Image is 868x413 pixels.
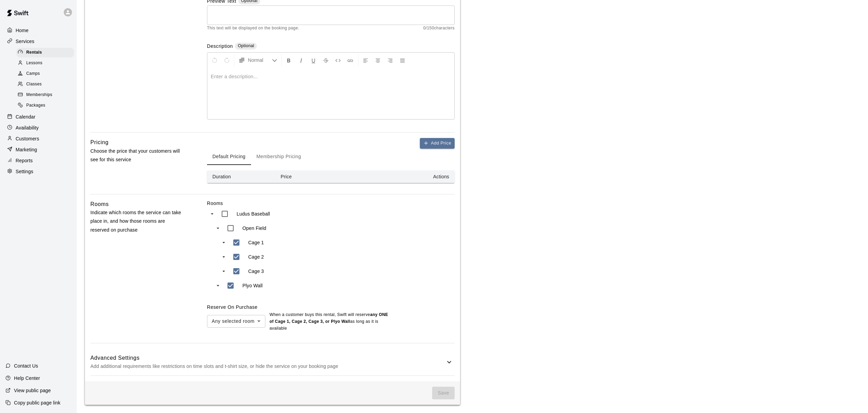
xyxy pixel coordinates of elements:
span: Camps [26,70,40,77]
button: Insert Code [332,54,344,66]
a: Lessons [16,58,77,68]
th: Actions [343,170,455,183]
p: Marketing [16,146,37,153]
label: Reserve On Purchase [207,304,258,310]
button: Format Strikethrough [320,54,332,66]
span: 0 / 150 characters [423,25,455,32]
p: Availability [16,124,39,131]
div: Classes [16,80,74,89]
p: Home [16,27,29,34]
p: Plyo Wall [242,282,263,289]
p: Cage 3 [248,268,264,275]
p: Settings [16,168,33,175]
th: Duration [207,170,275,183]
a: Customers [5,134,71,144]
button: Justify Align [397,54,408,66]
a: Rentals [16,47,77,58]
label: Description [207,43,233,51]
div: Camps [16,69,74,79]
p: View public page [14,387,51,394]
p: Reports [16,157,33,164]
a: Availability [5,123,71,133]
div: Lessons [16,58,74,68]
h6: Advanced Settings [90,354,445,362]
label: Rooms [207,200,455,207]
button: Redo [221,54,233,66]
div: Rentals [16,48,74,57]
button: Undo [209,54,220,66]
button: Insert Link [344,54,356,66]
p: When a customer buys this rental , Swift will reserve as long as it is available [269,312,389,332]
span: Rentals [26,49,42,56]
span: Packages [26,102,45,109]
p: Copy public page link [14,399,60,406]
button: Format Italics [295,54,307,66]
p: Indicate which rooms the service can take place in, and how those rooms are reserved on purchase [90,208,185,234]
span: Classes [26,81,42,88]
button: Add Price [420,138,455,149]
a: Settings [5,166,71,177]
p: Help Center [14,375,40,382]
p: Choose the price that your customers will see for this service [90,147,185,164]
a: Marketing [5,144,71,155]
button: Right Align [384,54,396,66]
div: Any selected room [207,315,265,328]
p: Add additional requirements like restrictions on time slots and t-shirt size, or hide the service... [90,362,445,371]
span: Lessons [26,60,43,67]
h6: Pricing [90,138,108,147]
h6: Rooms [90,200,109,209]
p: Contact Us [14,362,38,369]
p: Open Field [242,225,266,232]
p: Ludus Baseball [237,210,270,217]
button: Formatting Options [236,54,280,66]
p: Cage 1 [248,239,264,246]
p: Calendar [16,113,35,120]
div: Memberships [16,90,74,100]
button: Left Align [360,54,371,66]
p: Cage 2 [248,253,264,260]
span: Memberships [26,92,52,98]
button: Format Underline [308,54,319,66]
button: Center Align [372,54,384,66]
div: Advanced SettingsAdd additional requirements like restrictions on time slots and t-shirt size, or... [90,349,455,376]
a: Services [5,36,71,46]
div: Packages [16,101,74,110]
a: Calendar [5,112,71,122]
p: Customers [16,135,39,142]
span: This text will be displayed on the booking page. [207,25,299,32]
a: Memberships [16,90,77,100]
p: Services [16,38,34,45]
button: Membership Pricing [251,149,307,165]
span: Normal [248,57,272,64]
ul: swift facility view [207,207,343,293]
button: Default Pricing [207,149,251,165]
a: Classes [16,79,77,90]
a: Reports [5,155,71,166]
b: any ONE of Cage 1, Cage 2, Cage 3, or Plyo Wall [269,312,388,324]
button: Format Bold [283,54,295,66]
a: Packages [16,100,77,111]
a: Camps [16,69,77,79]
span: Optional [238,43,254,48]
a: Home [5,25,71,36]
th: Price [275,170,343,183]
